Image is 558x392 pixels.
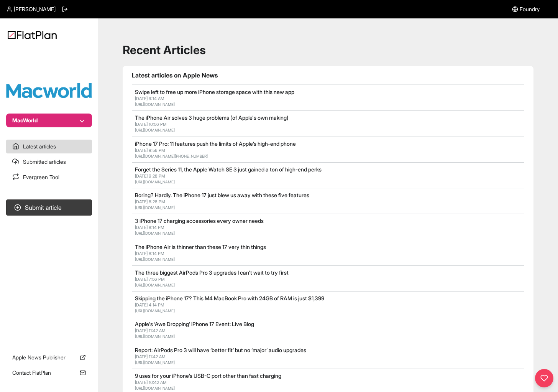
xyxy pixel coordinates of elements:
a: [URL][DOMAIN_NAME] [135,283,175,287]
a: Apple News Publisher [6,351,92,364]
span: [DATE] 4:14 PM [135,302,164,308]
a: Swipe left to free up more iPhone storage space with this new app [135,89,294,95]
a: [URL][DOMAIN_NAME] [135,205,175,210]
h1: Recent Articles [123,43,533,57]
span: [DATE] 10:56 PM [135,122,167,127]
a: Apple's ‘Awe Dropping’ iPhone 17 Event: Live Blog [135,321,254,327]
a: [PERSON_NAME] [6,5,56,13]
button: Submit article [6,199,92,216]
h1: Latest articles on Apple News [132,71,524,80]
span: [DATE] 8:28 PM [135,199,165,204]
a: The iPhone Air is thinner than these 17 very thin things [135,244,266,250]
a: Boring? Hardly. The iPhone 17 just blew us away with these five features [135,192,309,198]
a: [URL][DOMAIN_NAME] [135,334,175,339]
span: [DATE] 8:14 PM [135,251,164,256]
img: Publication Logo [6,83,92,98]
span: [DATE] 9:56 PM [135,148,165,153]
span: [DATE] 11:42 AM [135,328,166,333]
a: [URL][DOMAIN_NAME] [135,360,175,365]
a: Latest articles [6,140,92,153]
a: [URL][DOMAIN_NAME] [135,257,175,262]
a: Submitted articles [6,155,92,169]
span: [PERSON_NAME] [14,5,56,13]
button: MacWorld [6,114,92,127]
a: [URL][DOMAIN_NAME][PHONE_NUMBER] [135,154,208,158]
a: Contact FlatPlan [6,366,92,380]
span: [DATE] 10:42 AM [135,380,167,385]
span: [DATE] 8:14 PM [135,225,164,230]
a: [URL][DOMAIN_NAME] [135,180,175,184]
span: [DATE] 11:42 AM [135,354,166,359]
a: 9 uses for your iPhone’s USB-C port other than fast charging [135,372,281,379]
span: [DATE] 7:56 PM [135,277,165,282]
a: [URL][DOMAIN_NAME] [135,231,175,236]
a: Evergreen Tool [6,170,92,184]
a: [URL][DOMAIN_NAME] [135,308,175,313]
a: [URL][DOMAIN_NAME] [135,386,175,390]
img: Logo [8,31,57,39]
a: [URL][DOMAIN_NAME] [135,128,175,132]
a: [URL][DOMAIN_NAME] [135,102,175,107]
a: iPhone 17 Pro: 11 features push the limits of Apple’s high-end phone [135,140,296,147]
a: The iPhone Air solves 3 huge problems (of Apple's own making) [135,114,289,121]
span: Foundry [520,5,540,13]
a: 3 iPhone 17 charging accessories every owner needs [135,217,264,224]
a: Skipping the iPhone 17? This M4 MacBook Pro with 24GB of RAM is just $1,399 [135,295,324,301]
a: The three biggest AirPods Pro 3 upgrades I can't wait to try first [135,269,289,276]
span: [DATE] 9:28 PM [135,173,165,179]
a: Forget the Series 11, the Apple Watch SE 3 just gained a ton of high-end perks [135,166,322,173]
span: [DATE] 9:14 AM [135,96,164,101]
a: Report: AirPods Pro 3 will have ‘better fit’ but no ‘major’ audio upgrades [135,347,306,353]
